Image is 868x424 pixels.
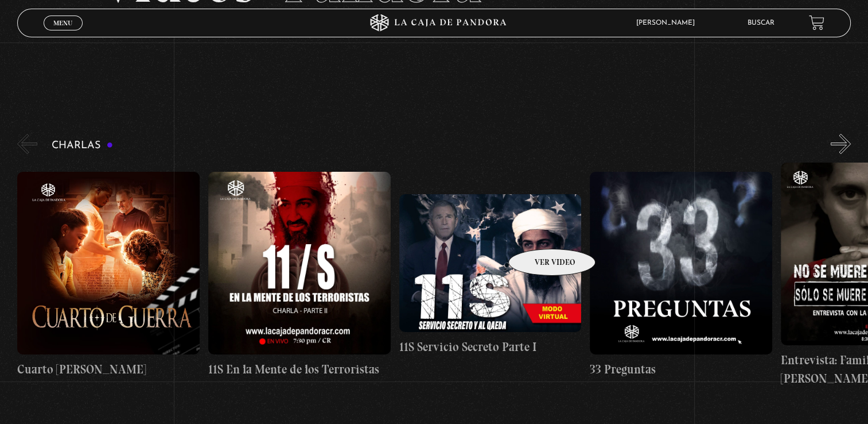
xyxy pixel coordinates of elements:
[748,20,774,26] a: Buscar
[52,140,113,151] h3: Charlas
[208,163,391,387] a: 11S En la Mente de los Terroristas
[590,163,772,387] a: 33 Preguntas
[630,20,706,26] span: [PERSON_NAME]
[17,163,200,387] a: Cuarto [PERSON_NAME]
[53,20,72,26] span: Menu
[399,163,582,387] a: 11S Servicio Secreto Parte I
[399,338,582,356] h4: 11S Servicio Secreto Parte I
[49,29,76,37] span: Cerrar
[831,134,851,154] button: Next
[17,134,37,154] button: Previous
[590,360,772,379] h4: 33 Preguntas
[17,360,200,379] h4: Cuarto [PERSON_NAME]
[208,360,391,379] h4: 11S En la Mente de los Terroristas
[809,15,824,30] a: View your shopping cart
